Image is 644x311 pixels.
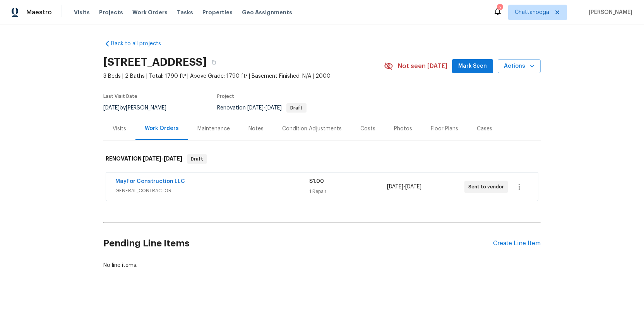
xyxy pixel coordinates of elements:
div: Maintenance [197,125,230,133]
span: Renovation [217,105,307,111]
span: Chattanooga [515,9,549,16]
span: - [143,156,182,161]
span: Work Orders [132,9,168,16]
span: Sent to vendor [468,183,507,191]
span: Visits [74,9,90,16]
span: Last Visit Date [103,94,137,99]
span: Properties [202,9,233,16]
div: 1 Repair [309,188,387,195]
div: Cases [477,125,492,133]
div: Floor Plans [431,125,458,133]
span: Not seen [DATE] [398,62,447,70]
h6: RENOVATION [106,154,182,164]
div: Create Line Item [493,240,541,247]
span: Geo Assignments [242,9,292,16]
span: GENERAL_CONTRACTOR [115,187,309,195]
div: RENOVATION [DATE]-[DATE]Draft [103,147,541,171]
div: Costs [360,125,375,133]
span: [PERSON_NAME] [586,9,632,16]
span: Mark Seen [458,62,487,71]
span: Tasks [177,10,193,15]
a: Back to all projects [103,40,178,48]
span: Maestro [26,9,52,16]
span: 3 Beds | 2 Baths | Total: 1790 ft² | Above Grade: 1790 ft² | Basement Finished: N/A | 2000 [103,72,384,80]
span: Actions [504,62,534,71]
span: [DATE] [143,156,161,161]
span: Project [217,94,234,99]
div: Photos [394,125,412,133]
div: Work Orders [145,125,179,132]
button: Mark Seen [452,59,493,73]
div: Notes [248,125,264,133]
span: [DATE] [247,105,264,111]
div: by [PERSON_NAME] [103,103,176,113]
span: Draft [287,106,306,110]
span: $1.00 [309,179,324,184]
span: [DATE] [387,184,403,190]
h2: [STREET_ADDRESS] [103,58,207,66]
span: - [387,183,421,191]
button: Copy Address [207,55,221,69]
div: Visits [113,125,126,133]
span: Draft [188,155,206,163]
div: Condition Adjustments [282,125,342,133]
span: Projects [99,9,123,16]
button: Actions [498,59,541,73]
a: MayFor Construction LLC [115,179,185,184]
div: 2 [497,5,502,12]
span: [DATE] [265,105,282,111]
span: [DATE] [405,184,421,190]
div: No line items. [103,261,541,269]
span: [DATE] [164,156,182,161]
span: - [247,105,282,111]
h2: Pending Line Items [103,226,493,261]
span: [DATE] [103,105,120,111]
